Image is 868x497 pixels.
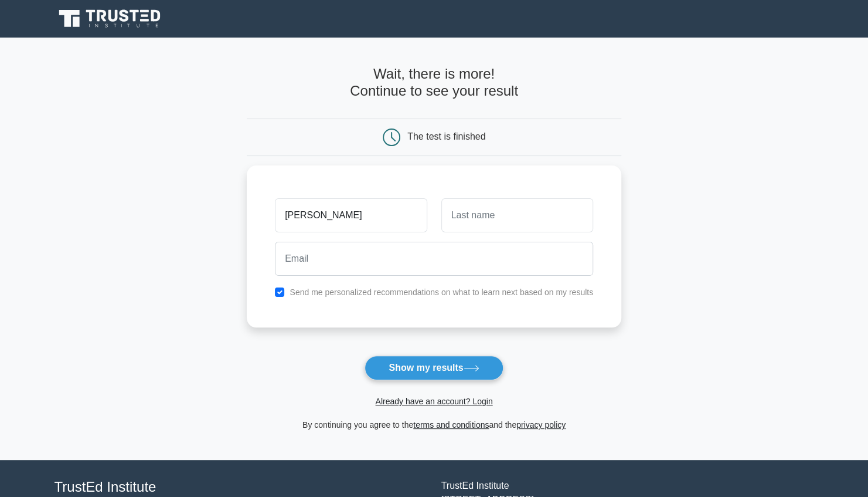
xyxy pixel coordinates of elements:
h4: Wait, there is more! Continue to see your result [247,66,621,100]
a: privacy policy [516,420,566,430]
input: Email [275,242,593,276]
input: First name [275,198,427,232]
a: Already have an account? Login [375,397,492,406]
div: The test is finished [407,131,485,141]
button: Show my results [365,356,503,380]
label: Send me personalized recommendations on what to learn next based on my results [290,288,593,297]
input: Last name [441,198,593,232]
div: By continuing you agree to the and the [240,418,628,432]
a: terms and conditions [413,420,489,430]
h4: TrustEd Institute [55,479,427,496]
